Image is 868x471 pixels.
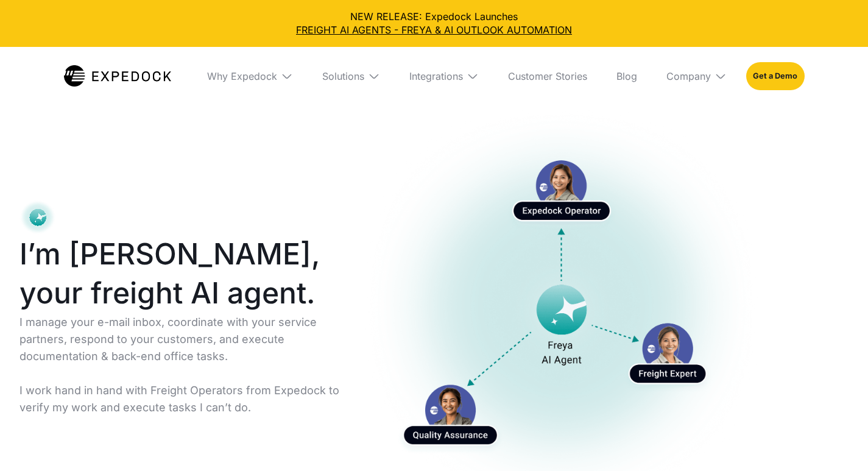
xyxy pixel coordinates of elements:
[10,23,858,37] a: FREIGHT AI AGENTS - FREYA & AI OUTLOOK AUTOMATION
[10,10,858,37] div: NEW RELEASE: Expedock Launches
[400,47,489,105] div: Integrations
[312,47,390,105] div: Solutions
[19,314,344,416] p: I manage your e-mail inbox, coordinate with your service partners, respond to your customers, and...
[409,70,463,82] div: Integrations
[666,70,711,82] div: Company
[657,47,736,105] div: Company
[607,47,647,105] a: Blog
[746,62,804,90] a: Get a Demo
[207,70,277,82] div: Why Expedock
[322,70,364,82] div: Solutions
[19,235,344,313] h1: I’m [PERSON_NAME], your freight AI agent.
[197,47,303,105] div: Why Expedock
[498,47,597,105] a: Customer Stories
